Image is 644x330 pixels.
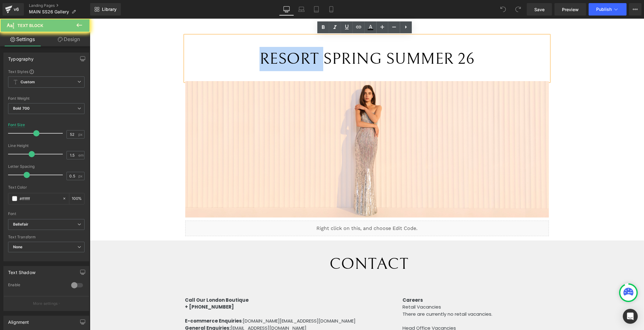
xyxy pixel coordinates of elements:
[29,3,90,8] a: Landing Pages
[95,278,159,285] strong: Call Our London Boutique
[78,153,84,157] span: em
[512,3,524,16] button: Redo
[8,185,85,190] div: Text Color
[8,316,29,325] div: Alignment
[8,123,25,127] div: Font Size
[8,212,85,216] div: Font
[8,164,85,169] div: Letter Spacing
[102,7,117,12] span: Library
[141,306,217,313] a: [EMAIL_ADDRESS][DOMAIN_NAME]
[20,195,59,202] input: Color
[589,3,627,16] button: Publish
[13,245,23,249] b: None
[8,144,85,148] div: Line Height
[623,309,638,324] div: Open Intercom Messenger
[8,282,65,289] div: Enable
[4,296,89,311] button: More settings
[313,285,459,313] div: Retail Vacancies There are currently no retail vacancies. Head Office Vacancies
[78,174,84,178] span: px
[153,299,266,305] a: [DOMAIN_NAME][EMAIL_ADDRESS][DOMAIN_NAME]
[8,53,34,62] div: Typography
[8,69,85,74] div: Text Styles
[13,106,30,111] b: Bold 700
[309,3,324,16] a: Tablet
[95,299,152,305] span: E-commerce Enquiries
[554,3,586,16] a: Preview
[629,3,642,16] button: More
[95,306,141,313] strong: General Enquiries:
[21,80,35,85] b: Custom
[534,6,545,13] span: Save
[294,3,309,16] a: Laptop
[95,299,304,306] div: :
[46,32,91,46] a: Design
[497,3,509,16] button: Undo
[78,132,84,136] span: px
[170,31,385,49] span: RESORT SPRING SUMMER 26
[562,6,579,13] span: Preview
[8,235,85,239] div: Text Transform
[17,23,43,28] span: Text Block
[33,301,58,306] p: More settings
[313,278,333,285] strong: Careers
[13,222,28,227] i: Bellefair
[596,7,612,12] span: Publish
[69,193,84,204] div: %
[279,3,294,16] a: Desktop
[90,3,121,16] a: New Library
[2,3,24,16] a: v6
[324,3,339,16] a: Mobile
[8,96,85,101] div: Font Weight
[240,236,319,254] span: CONTACT
[95,285,144,291] strong: + [PHONE_NUMBER]
[8,266,35,275] div: Text Shadow
[12,5,20,13] div: v6
[29,9,69,14] span: MAIN SS26 Gallery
